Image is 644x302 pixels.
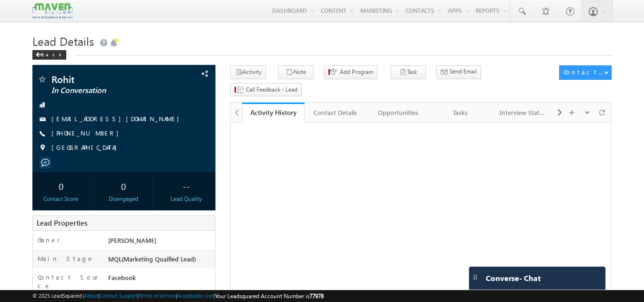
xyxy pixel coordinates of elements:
button: Note [278,65,314,79]
img: Custom Logo [32,2,72,19]
div: Contact Actions [563,68,604,76]
button: Contact Actions [559,65,612,80]
span: [PHONE_NUMBER] [51,129,123,138]
div: 0 [97,177,150,195]
span: Send Email [450,67,477,76]
button: Add Program [324,65,378,79]
div: Interview Status [500,107,546,118]
div: Lead Quality [160,195,213,203]
a: Back [32,50,71,58]
div: Back [32,50,66,60]
div: Opportunities [375,107,421,118]
a: Contact Details [305,103,367,123]
button: Activity [230,65,266,79]
a: Activity History [242,103,305,123]
label: Owner [38,236,60,244]
a: [EMAIL_ADDRESS][DOMAIN_NAME] [51,115,184,123]
a: Opportunities [367,103,429,123]
div: Disengaged [97,195,150,203]
div: Activity History [249,108,297,117]
div: MQL(Marketing Quaified Lead) [106,254,215,268]
img: carter-drag [471,273,479,281]
div: 0 [35,177,88,195]
span: [GEOGRAPHIC_DATA] [51,143,122,153]
a: Acceptable Use [177,292,214,299]
span: Call Feedback - Lead [246,85,297,94]
div: Tasks [437,107,483,118]
span: Lead Properties [37,218,87,228]
a: Interview Status [492,103,554,123]
span: Converse - Chat [486,274,541,282]
span: In Conversation [51,86,164,95]
span: © 2025 LeadSquared | | | | | [32,292,324,301]
span: Rohit [51,74,164,84]
button: Task [390,65,426,79]
button: Send Email [436,65,481,79]
div: Facebook [106,273,215,286]
div: -- [160,177,213,195]
a: Contact Support [100,292,137,299]
span: Your Leadsquared Account Number is [215,292,324,300]
label: Main Stage [38,254,94,263]
label: Contact Source [38,273,99,290]
a: About [84,292,98,299]
button: Call Feedback - Lead [230,83,302,97]
div: Contact Score [35,195,88,203]
a: Tasks [429,103,492,123]
span: [PERSON_NAME] [108,236,156,244]
span: Lead Details [32,33,94,49]
a: Terms of Service [139,292,176,299]
span: Add Program [340,68,373,76]
span: 77978 [309,292,324,300]
div: Contact Details [312,107,358,118]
